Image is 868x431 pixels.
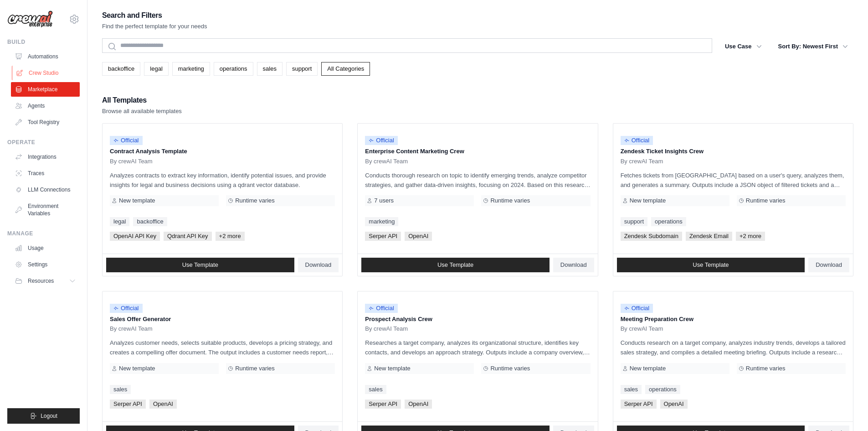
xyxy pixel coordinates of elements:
a: operations [645,385,680,394]
p: Researches a target company, analyzes its organizational structure, identifies key contacts, and ... [365,338,590,357]
a: Download [553,258,594,272]
p: Analyzes customer needs, selects suitable products, develops a pricing strategy, and creates a co... [110,338,335,357]
span: Official [365,136,398,145]
span: Zendesk Email [686,232,732,241]
span: New template [374,365,410,372]
a: Automations [11,49,80,64]
span: Runtime varies [746,197,786,204]
div: Operate [7,139,80,146]
span: Resources [28,277,54,285]
a: Traces [11,166,80,181]
button: Sort By: Newest First [773,38,853,55]
span: Official [110,136,143,145]
span: OpenAI [149,400,177,409]
a: operations [214,62,253,76]
a: marketing [172,62,210,76]
p: Zendesk Ticket Insights Crew [621,147,846,156]
span: Zendesk Subdomain [621,232,682,241]
span: Runtime varies [746,365,786,372]
span: Use Template [182,261,218,269]
div: Manage [7,230,80,237]
span: Runtime varies [235,365,275,372]
a: Marketplace [11,82,80,97]
img: Logo [7,10,53,28]
p: Browse all available templates [102,107,182,116]
span: Serper API [621,400,657,409]
a: Settings [11,257,80,272]
p: Analyzes contracts to extract key information, identify potential issues, and provide insights fo... [110,171,335,190]
a: Download [808,258,849,272]
span: Official [365,304,398,313]
p: Prospect Analysis Crew [365,315,590,324]
p: Conducts research on a target company, analyzes industry trends, develops a tailored sales strate... [621,338,846,357]
a: backoffice [102,62,140,76]
a: Use Template [106,258,294,272]
div: Build [7,38,80,46]
span: +2 more [216,232,245,241]
p: Contract Analysis Template [110,147,335,156]
span: By crewAI Team [365,158,408,165]
a: Usage [11,241,80,255]
h2: All Templates [102,94,182,107]
a: Environment Variables [11,199,80,221]
span: OpenAI [660,400,688,409]
span: Download [305,261,332,269]
span: Serper API [365,400,401,409]
span: New template [630,365,666,372]
span: Download [816,261,842,269]
span: OpenAI API Key [110,232,160,241]
a: operations [651,217,686,226]
p: Fetches tickets from [GEOGRAPHIC_DATA] based on a user's query, analyzes them, and generates a su... [621,171,846,190]
span: Use Template [437,261,473,269]
a: All Categories [321,62,370,76]
p: Sales Offer Generator [110,315,335,324]
span: Logout [41,412,57,420]
span: Serper API [365,232,401,241]
span: Runtime varies [235,197,275,204]
p: Find the perfect template for your needs [102,22,207,31]
span: Qdrant API Key [164,232,212,241]
span: OpenAI [405,232,432,241]
p: Enterprise Content Marketing Crew [365,147,590,156]
a: Download [298,258,339,272]
span: By crewAI Team [110,325,153,332]
a: Integrations [11,150,80,164]
span: Use Template [693,261,729,269]
span: Official [110,304,143,313]
span: Download [560,261,587,269]
a: legal [144,62,168,76]
span: By crewAI Team [110,158,153,165]
span: New template [119,197,155,204]
a: support [286,62,318,76]
span: +2 more [736,232,765,241]
a: sales [621,385,642,394]
a: Agents [11,99,80,113]
p: Meeting Preparation Crew [621,315,846,324]
a: marketing [365,217,398,226]
button: Logout [7,408,80,424]
button: Use Case [719,38,767,55]
a: sales [110,385,131,394]
span: Serper API [110,400,146,409]
span: By crewAI Team [621,158,663,165]
span: OpenAI [405,400,432,409]
span: Official [621,304,653,313]
p: Conducts thorough research on topic to identify emerging trends, analyze competitor strategies, a... [365,171,590,190]
a: legal [110,217,129,226]
button: Resources [11,274,80,288]
a: LLM Connections [11,182,80,197]
h2: Search and Filters [102,9,207,22]
span: Official [621,136,653,145]
span: By crewAI Team [621,325,663,332]
span: New template [630,197,666,204]
a: Use Template [617,258,805,272]
span: 7 users [374,197,394,204]
a: support [621,217,647,226]
a: sales [365,385,386,394]
a: Tool Registry [11,115,80,130]
span: Runtime varies [490,365,530,372]
a: sales [257,62,282,76]
span: Runtime varies [490,197,530,204]
a: backoffice [133,217,167,226]
span: New template [119,365,155,372]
